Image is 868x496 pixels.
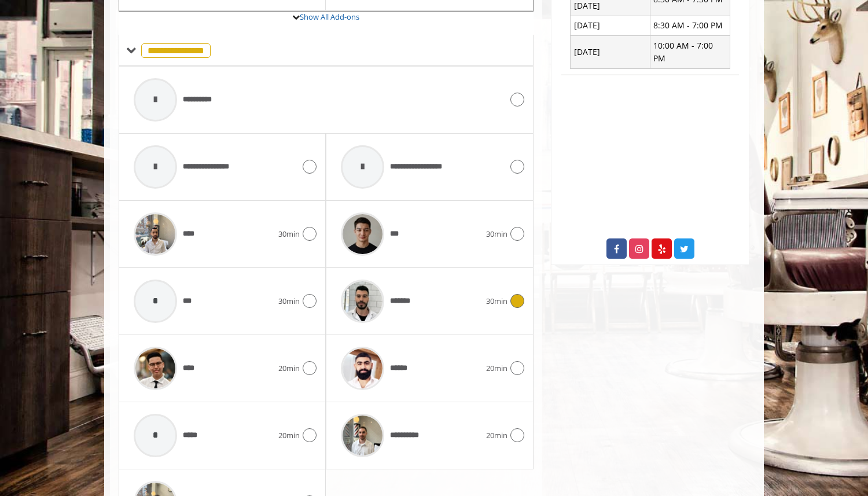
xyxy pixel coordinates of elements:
td: [DATE] [571,16,650,35]
span: 20min [486,429,507,442]
span: 30min [278,228,300,240]
span: 30min [486,295,507,307]
span: 30min [278,295,300,307]
td: [DATE] [571,36,650,69]
a: Show All Add-ons [300,12,359,22]
span: 30min [486,228,507,240]
span: 20min [486,362,507,374]
span: 20min [278,362,300,374]
td: 10:00 AM - 7:00 PM [650,36,730,69]
span: 20min [278,429,300,442]
td: 8:30 AM - 7:00 PM [650,16,730,35]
